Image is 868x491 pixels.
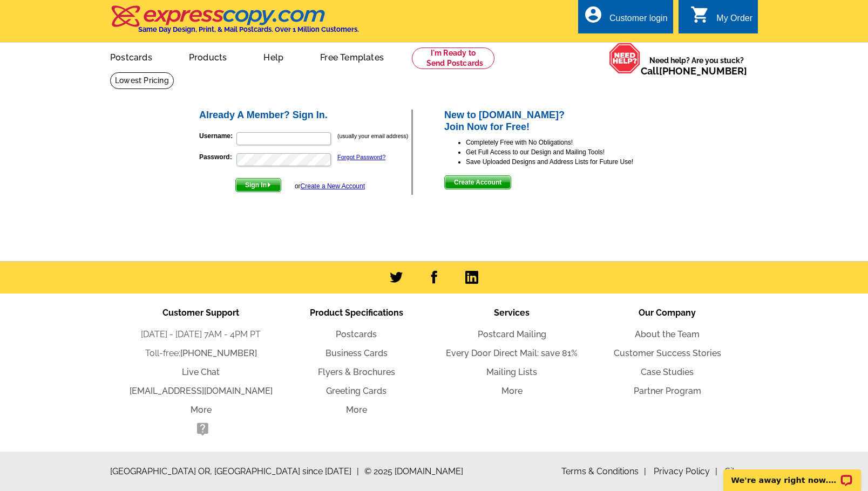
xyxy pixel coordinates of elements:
span: Product Specifications [310,308,403,318]
a: [PHONE_NUMBER] [180,348,257,358]
a: Partner Program [634,386,701,396]
span: [GEOGRAPHIC_DATA] OR, [GEOGRAPHIC_DATA] since [DATE] [110,465,359,478]
a: [EMAIL_ADDRESS][DOMAIN_NAME] [130,386,273,396]
a: Create a New Account [301,182,365,190]
a: Mailing Lists [486,367,537,377]
a: Business Cards [325,348,388,358]
a: More [501,386,523,396]
a: Postcards [93,44,169,69]
a: Forgot Password? [337,154,385,160]
h4: Same Day Design, Print, & Mail Postcards. Over 1 Million Customers. [138,25,359,33]
a: Postcards [336,329,377,339]
span: Customer Support [162,308,239,318]
a: Terms & Conditions [561,466,646,476]
a: Greeting Cards [326,386,386,396]
span: Create Account [445,176,511,189]
a: shopping_cart My Order [690,12,752,25]
a: More [191,405,212,415]
label: Username: [199,131,235,141]
div: My Order [716,13,752,29]
a: Live Chat [182,367,220,377]
h2: New to [DOMAIN_NAME]? Join Now for Free! [444,110,670,133]
span: Need help? Are you stuck? [641,55,752,77]
a: Products [172,44,245,69]
a: Help [246,44,301,69]
label: Password: [199,152,235,162]
span: © 2025 [DOMAIN_NAME] [364,465,463,478]
button: Create Account [444,175,511,189]
a: account_circle Customer login [584,12,668,25]
li: Completely Free with No Obligations! [466,138,670,147]
img: help [609,43,641,74]
a: About the Team [635,329,700,339]
a: Flyers & Brochures [318,367,395,377]
a: Same Day Design, Print, & Mail Postcards. Over 1 Million Customers. [110,13,359,33]
i: account_circle [584,5,603,24]
a: [PHONE_NUMBER] [659,65,747,77]
a: Case Studies [641,367,694,377]
img: button-next-arrow-white.png [267,182,272,187]
a: More [346,405,367,415]
a: Every Door Direct Mail: save 81% [446,348,578,358]
span: Call [641,65,747,77]
li: [DATE] - [DATE] 7AM - 4PM PT [123,328,279,341]
div: or [295,181,365,191]
li: Save Uploaded Designs and Address Lists for Future Use! [466,157,670,167]
a: Postcard Mailing [478,329,546,339]
span: Our Company [639,308,696,318]
small: (usually your email address) [337,133,408,139]
a: Customer Success Stories [614,348,721,358]
div: Customer login [609,13,668,29]
button: Sign In [235,178,281,192]
iframe: LiveChat chat widget [716,457,868,491]
span: Services [494,308,530,318]
li: Toll-free: [123,347,279,360]
a: Privacy Policy [654,466,717,476]
i: shopping_cart [690,5,710,24]
li: Get Full Access to our Design and Mailing Tools! [466,147,670,157]
a: Free Templates [303,44,401,69]
h2: Already A Member? Sign In. [199,110,411,121]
